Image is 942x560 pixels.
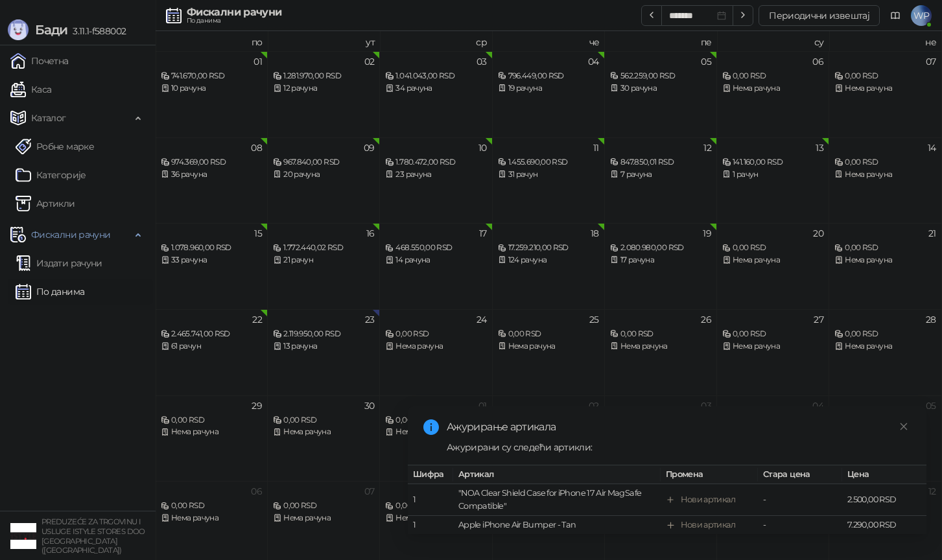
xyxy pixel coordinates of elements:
div: 04 [812,401,823,410]
div: 741.670,00 RSD [161,70,262,82]
div: 0,00 RSD [834,156,936,169]
span: Бади [35,22,67,38]
th: Артикал [453,465,661,484]
div: Нема рачуна [834,82,936,95]
div: 2.119.950,00 RSD [273,328,374,340]
div: 12 [703,143,711,152]
td: 2025-10-05 [829,395,941,482]
a: Категорије [16,162,86,188]
div: 01 [253,57,262,66]
div: 04 [588,57,599,66]
div: 124 рачуна [498,254,599,266]
div: 22 [252,315,262,324]
div: 08 [251,143,262,152]
div: 06 [251,487,262,496]
a: Издати рачуни [16,250,102,276]
div: 974.369,00 RSD [161,156,262,169]
div: 0,00 RSD [161,500,262,512]
span: WP [911,5,932,26]
a: По данима [16,279,84,305]
div: 02 [364,57,375,66]
div: 36 рачуна [161,169,262,181]
th: ут [268,31,380,51]
td: 2025-10-04 [717,395,829,482]
div: 02 [589,401,599,410]
div: 1.041.043,00 RSD [385,70,486,82]
span: close [899,422,908,431]
div: Нема рачуна [722,254,823,266]
div: 11 [593,143,599,152]
span: Каталог [31,105,66,131]
div: 17 [479,229,487,238]
td: Apple iPhone Air Bumper - Tan [453,516,661,535]
div: 14 [928,143,936,152]
div: 562.259,00 RSD [610,70,711,82]
span: 3.11.1-f588002 [67,25,126,37]
div: 05 [926,401,936,410]
td: 2025-09-03 [380,51,492,137]
td: 7.290,00 RSD [842,516,926,535]
td: 2025-09-30 [268,395,380,482]
div: 10 рачуна [161,82,262,95]
td: 2025-09-27 [717,309,829,395]
div: Нови артикал [681,519,735,531]
div: 0,00 RSD [722,70,823,82]
td: 2025-09-21 [829,223,941,309]
div: 07 [364,487,375,496]
img: 64x64-companyLogo-77b92cf4-9946-4f36-9751-bf7bb5fd2c7d.png [10,523,36,549]
div: 19 [703,229,711,238]
td: 2025-09-19 [605,223,717,309]
td: 2025-09-01 [156,51,268,137]
th: пе [605,31,717,51]
div: 17.259.210,00 RSD [498,242,599,254]
div: 19 рачуна [498,82,599,95]
div: 0,00 RSD [722,328,823,340]
div: 0,00 RSD [498,328,599,340]
div: Нема рачуна [722,340,823,353]
div: 0,00 RSD [834,242,936,254]
div: 61 рачун [161,340,262,353]
div: 17 рачуна [610,254,711,266]
div: 27 [814,315,823,324]
td: 2025-09-29 [156,395,268,482]
td: 2025-09-13 [717,137,829,224]
div: 0,00 RSD [385,328,486,340]
div: Нема рачуна [834,340,936,353]
div: 1.772.440,02 RSD [273,242,374,254]
th: Промена [661,465,758,484]
td: 2025-09-12 [605,137,717,224]
a: Каса [10,76,51,102]
img: Artikli [16,196,31,211]
div: Нема рачуна [385,340,486,353]
td: 2025-09-23 [268,309,380,395]
th: не [829,31,941,51]
td: 2025-09-24 [380,309,492,395]
td: 2025-09-10 [380,137,492,224]
div: 24 [477,315,487,324]
a: ArtikliАртикли [16,191,75,216]
td: 2025-09-22 [156,309,268,395]
th: Шифра [408,465,453,484]
div: 01 [478,401,487,410]
div: Нема рачуна [722,82,823,95]
span: info-circle [423,419,439,435]
td: 2025-09-05 [605,51,717,137]
div: 20 рачуна [273,169,374,181]
td: 2025-09-17 [380,223,492,309]
div: 33 рачуна [161,254,262,266]
td: 2025-09-08 [156,137,268,224]
td: "NOA Clear Shield Case for iPhone 17 Air MagSafe Compatible" [453,484,661,516]
td: 2025-10-01 [380,395,492,482]
div: 21 [928,229,936,238]
a: Документација [885,5,906,26]
div: 0,00 RSD [722,242,823,254]
div: 12 [928,487,936,496]
div: Нема рачуна [385,426,486,438]
div: 20 [813,229,823,238]
div: 07 [926,57,936,66]
div: 0,00 RSD [385,500,486,512]
td: 2025-10-02 [493,395,605,482]
div: 16 [366,229,375,238]
a: Close [897,419,911,434]
div: 1.281.970,00 RSD [273,70,374,82]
